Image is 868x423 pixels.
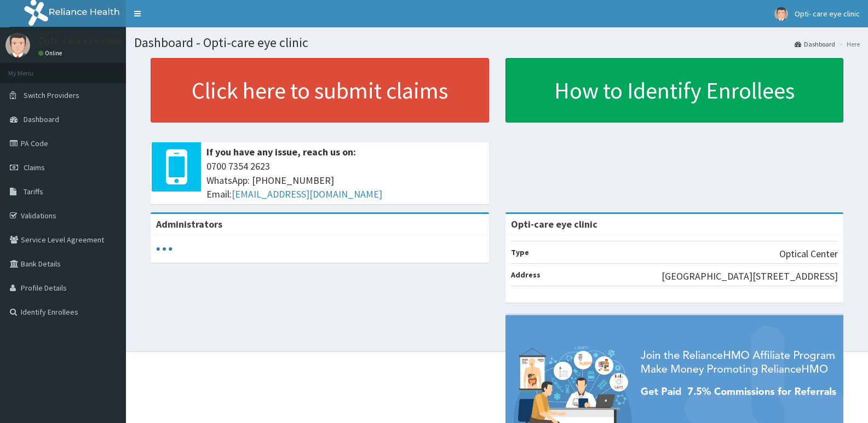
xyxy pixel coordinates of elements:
[151,58,489,123] a: Click here to submit claims
[156,218,222,230] b: Administrators
[511,247,529,257] b: Type
[206,146,356,158] b: If you have any issue, reach us on:
[24,90,79,100] span: Switch Providers
[232,188,382,200] a: [EMAIL_ADDRESS][DOMAIN_NAME]
[24,163,45,172] span: Claims
[24,187,43,196] span: Tariffs
[156,241,173,257] svg: audio-loading
[24,114,59,124] span: Dashboard
[38,36,124,45] p: Opti- care eye clinic
[795,39,835,49] a: Dashboard
[134,36,860,50] h1: Dashboard - Opti-care eye clinic
[5,33,30,57] img: User Image
[774,7,788,21] img: User Image
[795,9,860,19] span: Opti- care eye clinic
[206,159,484,201] span: 0700 7354 2623 WhatsApp: [PHONE_NUMBER] Email:
[662,269,838,283] p: [GEOGRAPHIC_DATA][STREET_ADDRESS]
[38,49,65,57] a: Online
[836,39,860,49] li: Here
[511,270,541,280] b: Address
[511,218,597,230] strong: Opti-care eye clinic
[779,247,838,261] p: Optical Center
[505,58,844,123] a: How to Identify Enrollees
